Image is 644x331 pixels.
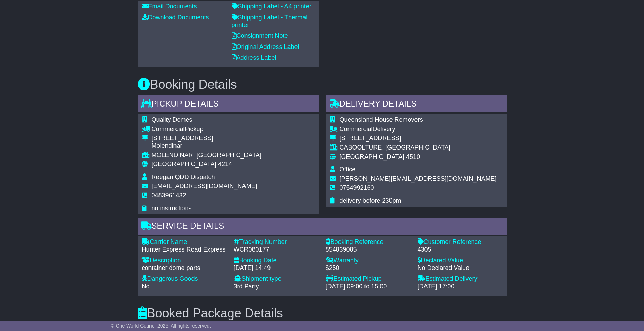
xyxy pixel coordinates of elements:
[138,78,507,92] h3: Booking Details
[142,257,227,264] div: Description
[152,192,186,199] span: 0483961432
[142,238,227,246] div: Carrier Name
[326,257,411,264] div: Warranty
[232,3,311,10] a: Shipping Label - A4 printer
[152,116,192,123] span: Quality Domes
[234,246,319,254] div: WCR080177
[232,54,276,61] a: Address Label
[326,246,411,254] div: 854839085
[152,173,215,180] span: Reegan QDD Dispatch
[340,197,401,204] span: delivery before 230pm
[340,126,373,133] span: Commercial
[142,3,197,10] a: Email Documents
[326,275,411,283] div: Estimated Pickup
[234,275,319,283] div: Shipment type
[340,166,356,173] span: Office
[218,161,232,168] span: 4214
[234,283,259,290] span: 3rd Party
[142,246,227,254] div: Hunter Express Road Express
[152,142,261,150] div: Molendinar
[232,14,308,28] a: Shipping Label - Thermal printer
[152,126,185,133] span: Commercial
[142,275,227,283] div: Dangerous Goods
[326,95,507,114] div: Delivery Details
[340,153,404,160] span: [GEOGRAPHIC_DATA]
[340,144,497,152] div: CABOOLTURE, [GEOGRAPHIC_DATA]
[152,152,261,159] div: MOLENDINAR, [GEOGRAPHIC_DATA]
[142,283,150,290] span: No
[232,32,288,39] a: Consignment Note
[152,135,261,142] div: [STREET_ADDRESS]
[234,264,319,272] div: [DATE] 14:49
[152,183,257,189] span: [EMAIL_ADDRESS][DOMAIN_NAME]
[234,257,319,264] div: Booking Date
[340,116,423,123] span: Queensland House Removers
[138,95,319,114] div: Pickup Details
[232,43,299,50] a: Original Address Label
[142,14,209,21] a: Download Documents
[418,238,503,246] div: Customer Reference
[111,323,211,329] span: © One World Courier 2025. All rights reserved.
[142,264,227,272] div: container dome parts
[418,264,503,272] div: No Declared Value
[326,264,411,272] div: $250
[418,275,503,283] div: Estimated Delivery
[234,238,319,246] div: Tracking Number
[340,175,497,182] span: [PERSON_NAME][EMAIL_ADDRESS][DOMAIN_NAME]
[152,205,192,212] span: no instructions
[152,161,216,168] span: [GEOGRAPHIC_DATA]
[152,126,261,133] div: Pickup
[138,306,507,320] h3: Booked Package Details
[326,283,411,290] div: [DATE] 09:00 to 15:00
[340,184,374,191] span: 0754992160
[340,135,497,142] div: [STREET_ADDRESS]
[406,153,420,160] span: 4510
[418,283,503,290] div: [DATE] 17:00
[326,238,411,246] div: Booking Reference
[340,126,497,133] div: Delivery
[418,246,503,254] div: 4305
[418,257,503,264] div: Declared Value
[138,218,507,236] div: Service Details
